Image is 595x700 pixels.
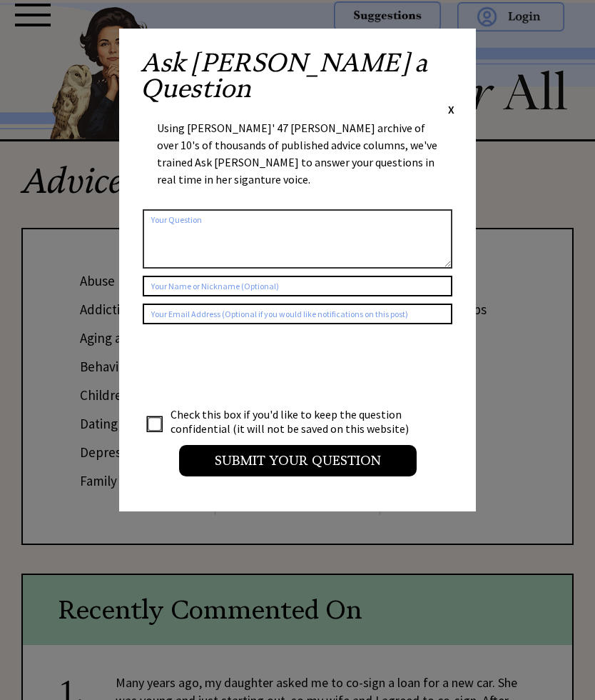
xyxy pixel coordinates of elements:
input: Your Name or Nickname (Optional) [143,276,452,296]
span: X [448,102,454,116]
input: Your Email Address (Optional if you would like notifications on this post) [143,304,452,324]
h2: Ask [PERSON_NAME] a Question [141,50,454,101]
div: Using [PERSON_NAME]' 47 [PERSON_NAME] archive of over 10's of thousands of published advice colum... [157,119,438,202]
input: Submit your Question [179,445,417,476]
iframe: reCAPTCHA [143,339,360,394]
td: Check this box if you'd like to keep the question confidential (it will not be saved on this webs... [170,406,422,436]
